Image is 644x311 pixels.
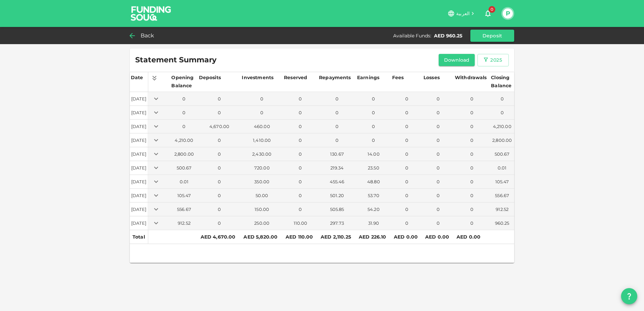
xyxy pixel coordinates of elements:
[393,32,431,39] div: Available Funds :
[151,108,161,117] button: Expand
[491,123,513,130] div: 4,210.00
[284,73,307,82] div: Reserved
[242,110,282,116] div: 0
[199,151,240,157] div: 0
[455,220,489,226] div: 0
[151,135,161,145] button: Expand
[455,206,489,213] div: 0
[424,123,452,130] div: 0
[151,220,161,225] span: Expand
[284,220,317,226] div: 110.00
[130,175,149,189] td: [DATE]
[151,137,161,142] span: Expand
[477,54,509,66] button: 2025
[172,123,196,130] div: 0
[455,165,489,171] div: 0
[357,165,390,171] div: 23.50
[456,10,470,17] span: العربية
[199,220,240,226] div: 0
[130,133,149,147] td: [DATE]
[151,95,161,101] span: Expand
[425,233,451,241] div: AED 0.00
[357,220,390,226] div: 31.90
[172,192,196,199] div: 105.47
[130,161,149,175] td: [DATE]
[130,106,149,120] td: [DATE]
[319,110,355,116] div: 0
[319,123,355,130] div: 0
[151,109,161,115] span: Expand
[172,110,196,116] div: 0
[491,192,513,199] div: 556.67
[199,96,240,102] div: 0
[491,165,513,171] div: 0.01
[319,151,355,157] div: 130.67
[286,233,315,241] div: AED 110.00
[172,206,196,213] div: 556.67
[357,73,379,82] div: Earnings
[242,192,282,199] div: 50.00
[470,30,514,42] button: Deposit
[151,177,161,186] button: Expand
[130,120,149,133] td: [DATE]
[199,123,240,130] div: 4,670.00
[135,55,216,65] span: Statement Summary
[319,73,351,82] div: Repayments
[150,74,159,81] span: Expand all
[284,110,317,116] div: 0
[172,220,196,226] div: 912.52
[424,165,452,171] div: 0
[151,206,161,211] span: Expand
[357,137,390,144] div: 0
[621,288,637,304] button: question
[457,233,487,241] div: AED 0.00
[455,96,489,102] div: 0
[172,151,196,157] div: 2,800.00
[455,151,489,157] div: 0
[151,192,161,197] span: Expand
[424,96,452,102] div: 0
[199,110,240,116] div: 0
[284,96,317,102] div: 0
[319,96,355,102] div: 0
[172,96,196,102] div: 0
[392,96,421,102] div: 0
[392,73,406,82] div: Fees
[243,233,280,241] div: AED 5,820.00
[130,189,149,203] td: [DATE]
[481,7,495,20] button: 0
[424,110,452,116] div: 0
[455,73,487,82] div: Withdrawals
[357,96,390,102] div: 0
[434,32,462,39] div: AED 960.25
[242,206,282,213] div: 150.00
[151,164,161,170] span: Expand
[130,216,149,230] td: [DATE]
[171,73,197,90] div: Opening Balance
[319,220,355,226] div: 297.73
[242,73,273,82] div: Investments
[319,165,355,171] div: 219.34
[491,73,513,90] div: Closing Balance
[455,123,489,130] div: 0
[319,179,355,185] div: 455.46
[503,8,513,19] button: P
[242,220,282,226] div: 250.00
[199,192,240,199] div: 0
[199,137,240,144] div: 0
[491,110,513,116] div: 0
[455,137,489,144] div: 0
[151,149,161,159] button: Expand
[284,179,317,185] div: 0
[489,6,495,13] span: 0
[455,110,489,116] div: 0
[455,179,489,185] div: 0
[357,123,390,130] div: 0
[392,123,421,130] div: 0
[392,179,421,185] div: 0
[490,56,502,64] div: 2025
[359,233,388,241] div: AED 226.10
[321,233,353,241] div: AED 2,110.25
[242,137,282,144] div: 1,410.00
[392,151,421,157] div: 0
